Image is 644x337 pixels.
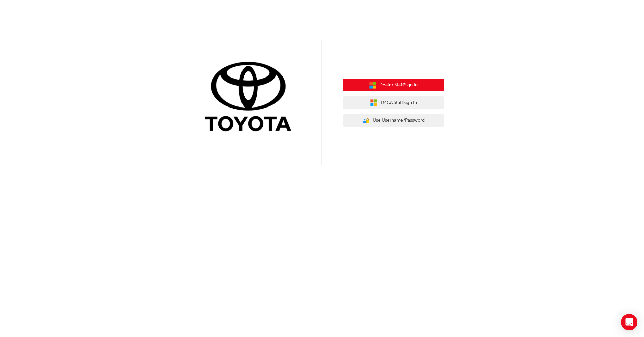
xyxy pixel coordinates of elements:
[200,60,301,135] img: Trak
[380,99,417,107] span: TMCA Staff Sign In
[373,117,425,124] span: Use Username/Password
[343,114,444,127] button: Use Username/Password
[379,81,418,89] span: Dealer Staff Sign In
[343,96,444,109] button: TMCA StaffSign In
[343,79,444,92] button: Dealer StaffSign In
[621,314,637,330] div: Open Intercom Messenger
